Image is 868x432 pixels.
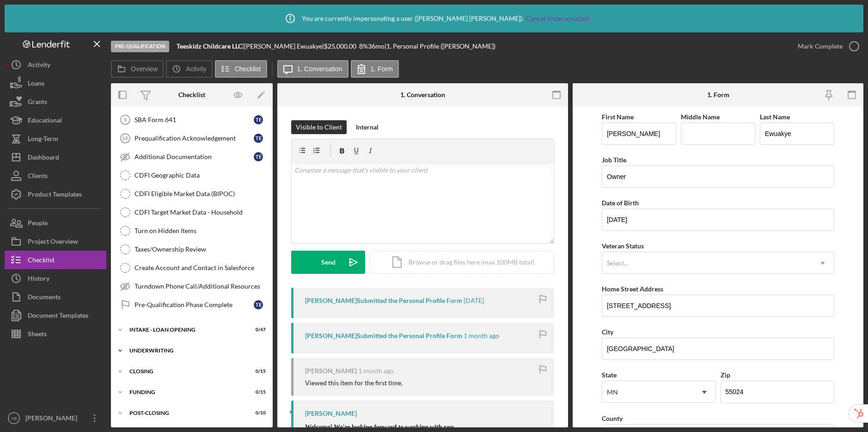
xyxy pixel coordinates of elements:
[356,120,379,134] div: Internal
[116,148,268,166] a: Additional DocumentationTE
[134,264,268,272] div: Create Account and Contact in Salesforce
[305,332,462,339] div: [PERSON_NAME] Submitted the Personal Profile Form
[602,113,634,121] label: First Name
[5,214,106,232] button: People
[116,240,268,259] a: Taxes/Ownership Review
[602,156,626,164] label: Job Title
[254,152,263,161] div: T E
[602,199,639,207] label: Date of Birth
[296,120,342,134] div: Visible to Client
[5,167,106,185] button: Clients
[798,37,843,56] div: Mark Complete
[177,42,242,50] b: Teeskidz Childcare LLC
[28,93,47,113] div: Grants
[602,328,613,336] label: City
[134,283,268,290] div: Turndown Phone Call/Additional Resources
[28,306,88,327] div: Document Templates
[116,111,268,129] a: 9SBA Form 641TE
[122,136,128,141] tspan: 10
[385,43,495,50] div: | 1. Personal Profile ([PERSON_NAME])
[707,91,729,99] div: 1. Form
[166,60,212,78] button: Activity
[134,135,254,142] div: Prequalification Acknowledgement
[178,91,205,99] div: Checklist
[134,227,268,235] div: Turn on Hidden Items
[526,15,589,22] a: Cancel Impersonation
[721,371,730,379] label: Zip
[116,296,268,314] a: Pre-Qualification Phase CompleteTE
[464,332,499,339] time: 2025-07-16 17:05
[131,65,158,73] label: Overview
[400,91,445,99] div: 1. Conversation
[134,190,268,197] div: CDFI Eligible Market Data (BIPOC)
[11,416,17,421] text: AB
[368,43,385,50] div: 36 mo
[129,389,243,395] div: Funding
[254,134,263,143] div: T E
[602,285,663,293] label: Home Street Address
[28,325,47,346] div: Sheets
[351,120,383,134] button: Internal
[116,259,268,277] a: Create Account and Contact in Salesforce
[359,43,368,50] div: 8 %
[5,325,106,343] a: Sheets
[116,277,268,296] a: Turndown Phone Call/Additional Resources
[305,424,455,431] span: Welcome! We're looking forward to working with you.
[134,172,268,179] div: CDFI Geographic Data
[607,259,628,267] div: Select...
[254,300,263,309] div: T E
[5,251,106,269] button: Checklist
[177,43,244,50] div: |
[129,410,243,416] div: POST-CLOSING
[129,348,261,353] div: UNDERWRITING
[111,60,164,78] button: Overview
[277,60,348,78] button: 1. Conversation
[129,327,243,333] div: INTAKE - LOAN OPENING
[760,113,790,121] label: Last Name
[28,74,44,95] div: Loans
[5,74,106,93] a: Loans
[371,65,393,73] label: 1. Form
[5,93,106,111] button: Grants
[789,37,863,56] button: Mark Complete
[28,214,48,235] div: People
[464,297,484,304] time: 2025-08-25 19:24
[134,116,254,123] div: SBA Form 641
[28,269,49,290] div: History
[28,148,59,169] div: Dashboard
[5,269,106,288] button: History
[186,65,206,73] label: Activity
[305,410,357,417] div: [PERSON_NAME]
[291,120,347,134] button: Visible to Client
[28,251,55,272] div: Checklist
[249,327,266,333] div: 0 / 47
[215,60,267,78] button: Checklist
[5,232,106,251] a: Project Overview
[23,409,83,430] div: [PERSON_NAME]
[5,288,106,306] button: Documents
[254,115,263,124] div: T E
[5,306,106,325] button: Document Templates
[5,148,106,167] a: Dashboard
[279,7,589,30] div: You are currently impersonating a user ( [PERSON_NAME] [PERSON_NAME] ).
[28,288,61,309] div: Documents
[116,222,268,240] a: Turn on Hidden Items
[249,389,266,395] div: 0 / 15
[297,65,342,73] label: 1. Conversation
[116,185,268,203] a: CDFI Eligible Market Data (BIPOC)
[5,409,106,427] button: AB[PERSON_NAME]
[5,111,106,130] button: Educational
[28,130,58,150] div: Long-Term
[324,43,359,50] div: $25,000.00
[28,232,78,253] div: Project Overview
[134,153,254,160] div: Additional Documentation
[28,185,82,206] div: Product Templates
[351,60,399,78] button: 1. Form
[244,43,324,50] div: [PERSON_NAME] Ewuakye |
[358,367,394,375] time: 2025-07-16 17:04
